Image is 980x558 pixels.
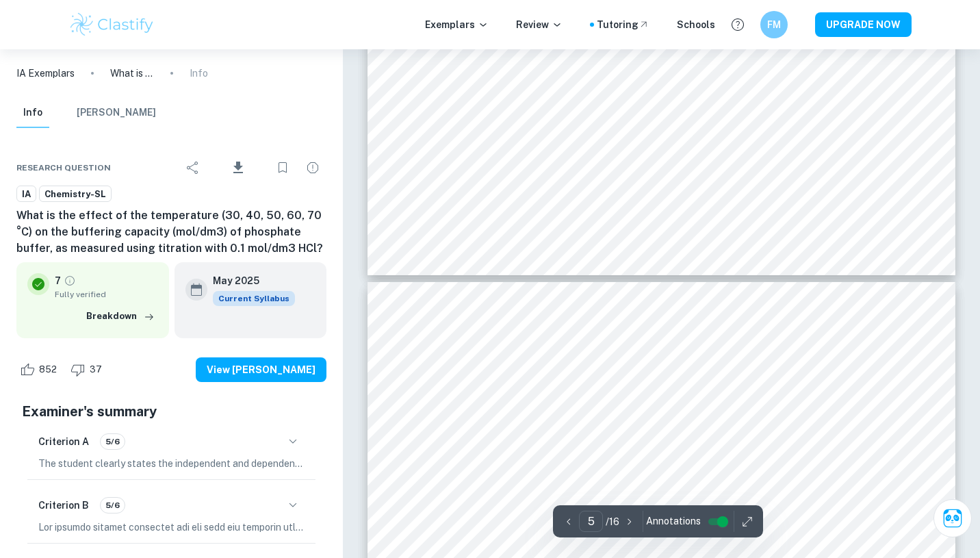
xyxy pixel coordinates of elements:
span: 852 [31,363,64,377]
button: View [PERSON_NAME] [196,357,326,382]
div: This exemplar is based on the current syllabus. Feel free to refer to it for inspiration/ideas wh... [213,291,295,306]
p: Info [190,66,208,81]
p: Lor ipsumdo sitamet consectet adi eli sedd eiu temporin utl etdolorem, aliqua enim adminimven qui... [38,520,305,535]
h6: May 2025 [213,273,284,288]
span: Research question [16,162,111,174]
span: Current Syllabus [213,291,295,306]
a: Schools [677,17,715,32]
p: What is the effect of the temperature (30, 40, 50, 60, 70 °C) on the buffering capacity (mol/dm3)... [110,66,154,81]
span: 37 [82,363,109,377]
div: Share [179,154,207,181]
h6: What is the effect of the temperature (30, 40, 50, 60, 70 °C) on the buffering capacity (mol/dm3)... [16,207,326,257]
span: Chemistry-SL [40,188,111,201]
p: 7 [55,273,61,288]
div: Like [16,359,64,381]
span: 5/6 [101,435,125,448]
div: Bookmark [269,154,296,181]
a: IA Exemplars [16,66,75,81]
span: 5/6 [101,499,125,511]
button: Breakdown [83,306,158,327]
span: Fully verified [55,288,158,301]
button: FM [760,11,788,38]
button: Info [16,98,49,128]
img: Clastify logo [68,11,155,38]
h6: Criterion A [38,434,89,449]
a: Chemistry-SL [39,186,112,203]
button: Help and Feedback [726,13,749,36]
button: UPGRADE NOW [815,12,912,37]
p: The student clearly states the independent and dependent variables in the research question, incl... [38,456,305,471]
h5: Examiner's summary [22,401,321,422]
div: Download [209,150,266,186]
a: IA [16,186,36,203]
p: Exemplars [425,17,489,32]
span: IA [17,188,36,201]
a: Grade fully verified [64,275,76,287]
button: Ask Clai [933,499,972,537]
p: / 16 [606,514,619,529]
p: Review [516,17,563,32]
a: Tutoring [597,17,649,32]
div: Report issue [299,154,326,181]
h6: Criterion B [38,498,89,513]
button: [PERSON_NAME] [77,98,156,128]
h6: FM [766,17,782,32]
span: Annotations [646,514,701,529]
div: Dislike [67,359,109,381]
